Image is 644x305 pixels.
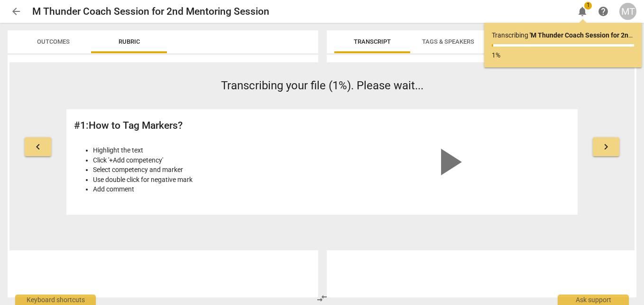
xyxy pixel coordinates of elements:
[93,184,317,194] li: Add comment
[10,6,22,17] span: arrow_back
[584,2,592,10] span: 1
[15,295,96,305] div: Keyboard shortcuts
[221,79,423,92] span: Transcribing your file (1%). Please wait...
[492,50,634,60] p: 1%
[577,6,588,17] span: notifications
[32,6,269,18] h2: M Thunder Coach Session for 2nd Mentoring Session
[619,3,636,20] button: MT
[32,141,44,152] span: keyboard_arrow_left
[93,175,317,185] li: Use double click for negative mark
[426,139,471,185] span: play_arrow
[37,38,70,45] span: Outcomes
[600,141,612,152] span: keyboard_arrow_right
[119,38,140,45] span: Rubric
[422,38,474,45] span: Tags & Speakers
[492,30,634,40] p: Transcribing ...
[354,38,391,45] span: Transcript
[558,295,629,305] div: Ask support
[74,120,317,132] h2: # 1 : How to Tag Markers?
[574,3,591,20] button: Notifications
[93,155,317,165] li: Click '+Add competency'
[595,3,612,20] a: Help
[93,165,317,175] li: Select competency and marker
[316,293,328,304] span: compare_arrows
[598,6,609,17] span: help
[93,145,317,155] li: Highlight the text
